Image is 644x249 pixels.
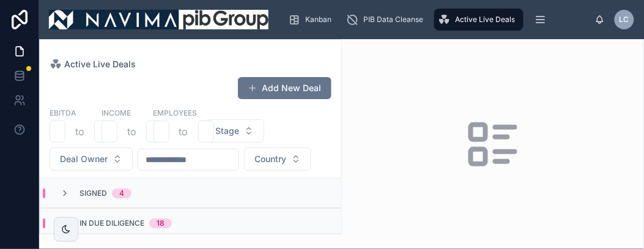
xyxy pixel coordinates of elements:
a: Kanban [284,9,340,31]
a: PIB Data Cleanse [342,9,432,31]
div: 4 [119,188,124,198]
a: Active Live Deals [434,9,524,31]
label: Income [102,107,131,118]
span: Active Live Deals [64,58,136,70]
span: Active Live Deals [455,15,515,24]
span: Deal Owner [60,153,108,165]
p: to [179,124,188,139]
label: EBITDA [50,107,76,118]
p: to [127,124,136,139]
span: Stage [215,125,239,137]
button: Add New Deal [238,77,331,99]
span: In Due Diligence [80,218,144,228]
p: to [75,124,84,139]
span: Signed [80,188,107,198]
button: Select Button [50,147,133,171]
label: Employees [154,107,198,118]
span: Country [254,153,286,165]
button: Select Button [205,119,264,143]
span: LC [620,15,629,24]
div: 18 [157,218,165,228]
a: Active Live Deals [50,58,136,70]
span: PIB Data Cleanse [363,15,423,24]
span: Kanban [305,15,331,24]
img: App logo [49,10,268,29]
button: Select Button [244,147,311,171]
div: scrollable content [278,6,595,33]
